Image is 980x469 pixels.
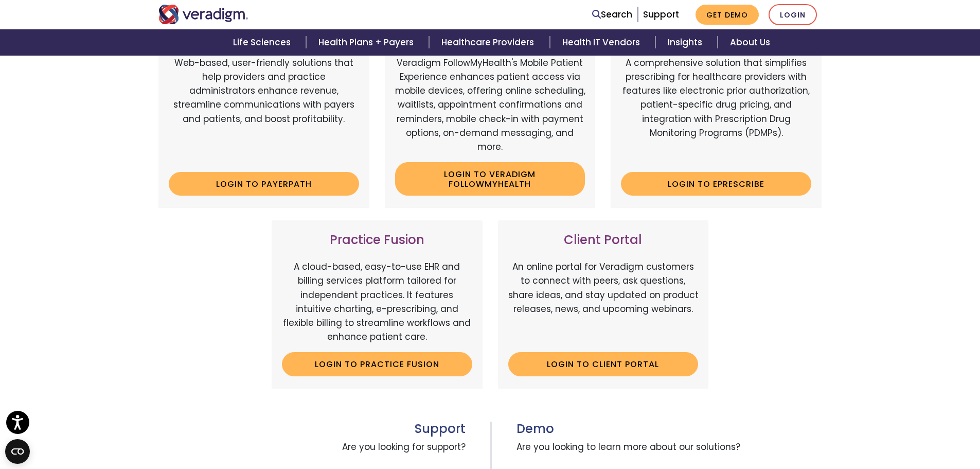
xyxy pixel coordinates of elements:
a: Login to Payerpath [169,172,359,196]
a: Search [592,8,632,22]
img: Veradigm logo [158,5,248,24]
a: Insights [655,29,718,56]
iframe: Drift Chat Widget [782,395,968,457]
a: Support [643,8,679,21]
a: Get Demo [696,5,759,25]
a: Login to Practice Fusion [282,352,472,376]
a: Login to Veradigm FollowMyHealth [395,162,585,196]
h3: Practice Fusion [282,233,472,248]
a: Health IT Vendors [550,29,655,56]
button: Open CMP widget [5,439,30,464]
p: Veradigm FollowMyHealth's Mobile Patient Experience enhances patient access via mobile devices, o... [395,56,585,154]
p: An online portal for Veradigm customers to connect with peers, ask questions, share ideas, and st... [508,260,699,344]
a: Healthcare Providers [429,29,549,56]
a: Login [769,4,817,25]
a: Health Plans + Payers [306,29,429,56]
p: Web-based, user-friendly solutions that help providers and practice administrators enhance revenu... [169,56,359,164]
a: Login to Client Portal [508,352,699,376]
a: Login to ePrescribe [621,172,811,196]
h3: Client Portal [508,233,699,248]
h3: Demo [516,422,822,437]
p: A comprehensive solution that simplifies prescribing for healthcare providers with features like ... [621,56,811,164]
a: About Us [718,29,782,56]
a: Life Sciences [221,29,306,56]
h3: Support [158,422,466,437]
p: A cloud-based, easy-to-use EHR and billing services platform tailored for independent practices. ... [282,260,472,344]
